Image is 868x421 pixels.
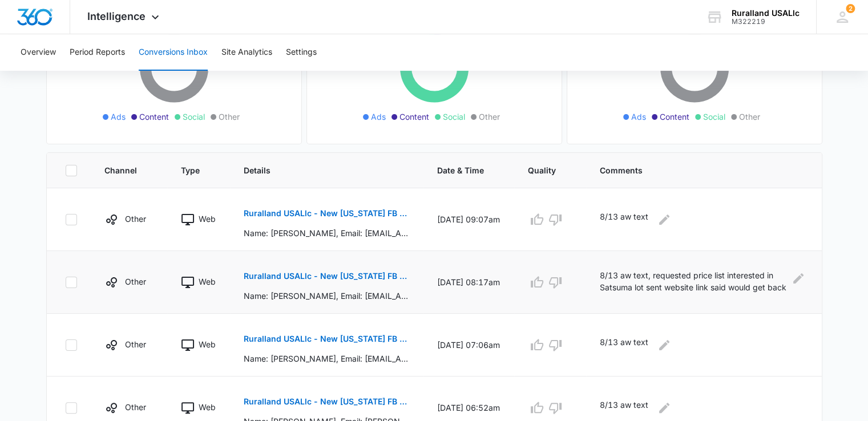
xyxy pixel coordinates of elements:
p: Other [125,401,146,413]
p: 8/13 aw text [600,336,648,354]
p: 8/13 aw text [600,211,648,229]
span: Intelligence [87,10,146,22]
span: Ads [111,111,126,123]
p: Other [125,338,146,350]
p: Ruralland USALlc - New [US_STATE] FB Lead - M360 Notification [244,209,410,217]
span: Content [139,111,169,123]
span: Other [219,111,240,123]
span: Ads [371,111,386,123]
span: Channel [104,164,137,176]
span: Content [660,111,689,123]
button: Edit Comments [655,336,673,354]
button: Settings [286,34,317,71]
span: Comments [600,164,787,176]
td: [DATE] 09:07am [423,188,514,251]
td: [DATE] 08:17am [423,251,514,314]
p: Name: [PERSON_NAME], Email: [EMAIL_ADDRESS][DOMAIN_NAME], Phone: [PHONE_NUMBER] Which [US_STATE] ... [244,290,410,302]
span: Quality [528,164,556,176]
p: Web [199,276,216,288]
button: Ruralland USALlc - New [US_STATE] FB Lead - M360 Notification [244,200,410,227]
span: 2 [846,4,855,13]
button: Conversions Inbox [139,34,208,71]
span: Other [739,111,760,123]
button: Edit Comments [655,399,673,417]
button: Ruralland USALlc - New [US_STATE] FB Lead - M360 Notification [244,325,410,353]
span: Social [703,111,725,123]
span: Details [244,164,393,176]
p: 8/13 aw text, requested price list interested in Satsuma lot sent website link said would get bac... [600,269,786,295]
button: Overview [21,34,56,71]
div: notifications count [846,4,855,13]
span: Other [479,111,500,123]
p: Name: [PERSON_NAME], Email: [EMAIL_ADDRESS][DOMAIN_NAME], Phone: [PHONE_NUMBER] [GEOGRAPHIC_DATA]... [244,353,410,365]
p: Ruralland USALlc - New [US_STATE] FB Lead - M360 Notification [244,272,410,280]
p: Ruralland USALlc - New [US_STATE] FB Lead - M360 Notification [244,398,410,406]
p: Ruralland USALlc - New [US_STATE] FB Lead - M360 Notification [244,335,410,343]
td: [DATE] 07:06am [423,314,514,377]
span: Social [443,111,465,123]
p: Other [125,213,146,225]
button: Ruralland USALlc - New [US_STATE] FB Lead - M360 Notification [244,388,410,415]
p: Web [199,213,216,225]
span: Date & Time [437,164,484,176]
span: Content [399,111,429,123]
div: account name [732,9,800,18]
p: Name: [PERSON_NAME], Email: [EMAIL_ADDRESS][DOMAIN_NAME], Phone: [PHONE_NUMBER] Which [US_STATE] ... [244,227,410,239]
p: Web [199,401,216,413]
p: Web [199,338,216,350]
button: Edit Comments [655,211,673,229]
p: 8/13 aw text [600,399,648,417]
button: Site Analytics [221,34,272,71]
span: Social [183,111,205,123]
div: account id [732,18,800,26]
button: Ruralland USALlc - New [US_STATE] FB Lead - M360 Notification [244,262,410,290]
span: Ads [631,111,646,123]
p: Other [125,276,146,288]
button: Period Reports [70,34,125,71]
button: Edit Comments [793,269,804,288]
span: Type [181,164,200,176]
